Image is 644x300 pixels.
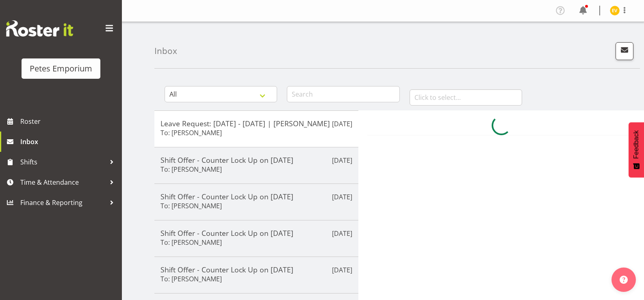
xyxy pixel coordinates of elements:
img: eva-vailini10223.jpg [610,6,620,15]
span: Shifts [20,156,106,168]
h6: To: [PERSON_NAME] [160,165,222,173]
p: [DATE] [332,155,352,165]
p: [DATE] [332,229,352,238]
span: Finance & Reporting [20,196,106,209]
p: [DATE] [332,192,352,202]
input: Click to select... [410,89,522,106]
h5: Shift Offer - Counter Lock Up on [DATE] [160,265,352,274]
span: Feedback [633,130,640,159]
img: help-xxl-2.png [620,276,628,284]
h5: Shift Offer - Counter Lock Up on [DATE] [160,229,352,237]
h6: To: [PERSON_NAME] [160,202,222,210]
h6: To: [PERSON_NAME] [160,238,222,246]
h4: Inbox [154,46,177,56]
span: Inbox [20,136,118,148]
input: Search [287,86,399,102]
span: Time & Attendance [20,176,106,188]
p: [DATE] [332,119,352,129]
h5: Shift Offer - Counter Lock Up on [DATE] [160,155,352,164]
h6: To: [PERSON_NAME] [160,129,222,137]
span: Roster [20,115,118,127]
p: [DATE] [332,265,352,275]
h5: Shift Offer - Counter Lock Up on [DATE] [160,192,352,201]
button: Feedback - Show survey [629,122,644,177]
div: Petes Emporium [30,63,92,75]
h5: Leave Request: [DATE] - [DATE] | [PERSON_NAME] [160,119,352,128]
h6: To: [PERSON_NAME] [160,275,222,283]
img: Rosterit website logo [6,20,73,37]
